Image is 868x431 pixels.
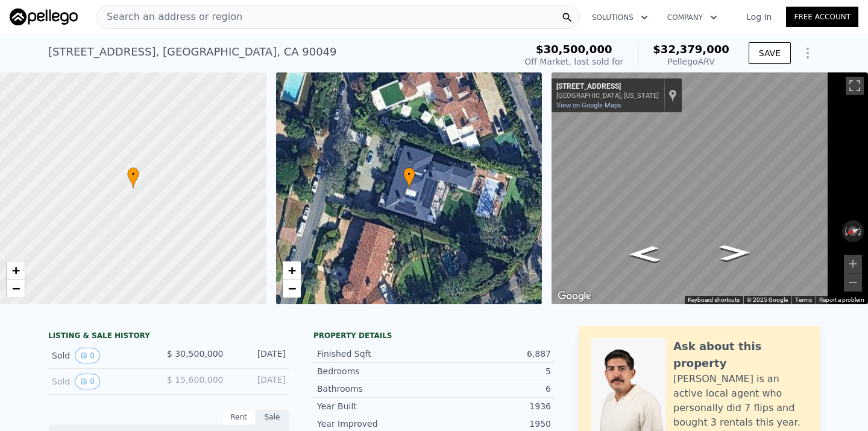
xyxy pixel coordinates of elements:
[10,8,78,25] img: Pellego
[795,296,812,303] a: Terms (opens in new tab)
[317,348,434,360] div: Finished Sqft
[317,418,434,430] div: Year Improved
[7,279,25,298] a: Zoom out
[434,348,551,360] div: 6,887
[556,92,659,100] div: [GEOGRAPHIC_DATA], [US_STATE]
[668,89,677,102] a: Show location on map
[552,72,868,304] div: Map
[653,56,729,68] div: Pellego ARV
[434,400,551,412] div: 1936
[556,82,659,92] div: [STREET_ADDRESS]
[288,263,295,278] span: +
[75,374,100,389] button: View historical data
[233,348,286,363] div: [DATE]
[12,263,20,278] span: +
[747,296,788,303] span: © 2025 Google
[673,338,808,372] div: Ask about this property
[796,41,820,65] button: Show Options
[52,348,157,363] div: Sold
[555,289,594,304] a: Open this area in Google Maps (opens a new window)
[233,374,286,389] div: [DATE]
[127,167,139,188] div: •
[48,43,337,60] div: [STREET_ADDRESS] , [GEOGRAPHIC_DATA] , CA 90049
[256,409,289,425] div: Sale
[673,372,808,430] div: [PERSON_NAME] is an active local agent who personally did 7 flips and bought 3 rentals this year.
[524,56,623,68] div: Off Market, last sold for
[858,220,864,242] button: Rotate clockwise
[283,261,301,279] a: Zoom in
[313,331,555,340] div: Property details
[653,43,729,56] span: $32,379,000
[222,409,256,425] div: Rent
[317,383,434,395] div: Bathrooms
[288,281,295,296] span: −
[844,273,862,292] button: Zoom out
[7,261,25,279] a: Zoom in
[556,101,621,109] a: View on Google Maps
[48,331,289,343] div: LISTING & SALE HISTORY
[582,7,658,28] button: Solutions
[658,7,727,28] button: Company
[403,167,415,188] div: •
[615,242,673,266] path: Go North, S Rockingham Ave
[688,296,740,304] button: Keyboard shortcuts
[536,43,612,56] span: $30,500,000
[283,279,301,298] a: Zoom out
[167,349,224,359] span: $ 30,500,000
[706,241,764,264] path: Go South, S Rockingham Ave
[434,383,551,395] div: 6
[52,374,157,389] div: Sold
[786,7,858,27] a: Free Account
[403,169,415,180] span: •
[555,289,594,304] img: Google
[317,365,434,377] div: Bedrooms
[12,281,20,296] span: −
[97,10,242,24] span: Search an address or region
[127,169,139,180] span: •
[846,77,864,95] button: Toggle fullscreen view
[819,296,864,303] a: Report a problem
[844,255,862,273] button: Zoom in
[75,348,100,363] button: View historical data
[841,223,865,240] button: Reset the view
[552,72,868,304] div: Street View
[842,220,849,242] button: Rotate counterclockwise
[749,42,791,64] button: SAVE
[317,400,434,412] div: Year Built
[167,375,224,385] span: $ 15,600,000
[434,365,551,377] div: 5
[732,11,786,23] a: Log In
[434,418,551,430] div: 1950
